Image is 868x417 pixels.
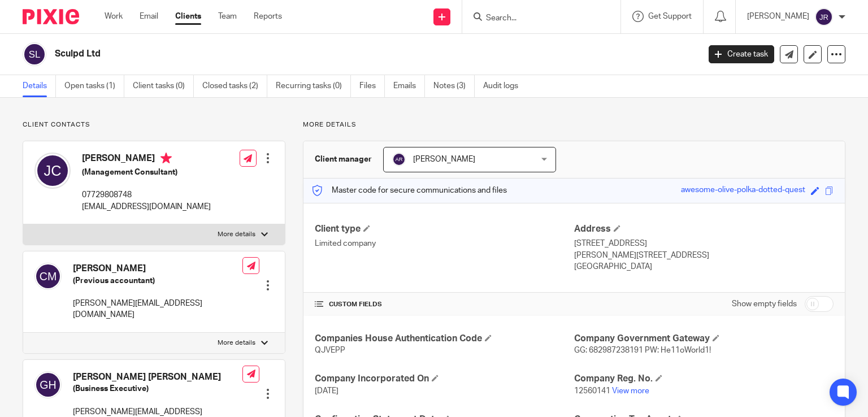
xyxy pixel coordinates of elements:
[202,75,267,97] a: Closed tasks (2)
[315,387,338,395] span: [DATE]
[312,185,507,196] p: Master code for secure communications and files
[34,371,62,398] img: svg%3E
[55,48,565,60] h2: Sculpd Ltd
[276,75,351,97] a: Recurring tasks (0)
[218,11,237,22] a: Team
[612,387,649,395] a: View more
[34,263,62,290] img: svg%3E
[160,153,172,164] i: Primary
[82,201,211,212] p: [EMAIL_ADDRESS][DOMAIN_NAME]
[133,75,194,97] a: Client tasks (0)
[747,11,809,22] p: [PERSON_NAME]
[254,11,282,22] a: Reports
[23,120,285,129] p: Client contacts
[82,167,211,178] h5: (Management Consultant)
[485,14,587,24] input: Search
[483,75,527,97] a: Audit logs
[574,223,834,235] h4: Address
[23,75,56,97] a: Details
[315,154,372,165] h3: Client manager
[73,298,242,321] p: [PERSON_NAME][EMAIL_ADDRESS][DOMAIN_NAME]
[23,42,46,66] img: svg%3E
[64,75,124,97] a: Open tasks (1)
[574,261,834,272] p: [GEOGRAPHIC_DATA]
[73,263,242,275] h4: [PERSON_NAME]
[433,75,475,97] a: Notes (3)
[392,153,406,166] img: svg%3E
[303,120,845,129] p: More details
[82,189,211,201] p: 07729808748
[175,11,201,22] a: Clients
[574,346,711,354] span: GG: 682987238191 PW: He11oWorld1!
[315,223,574,235] h4: Client type
[23,9,79,24] img: Pixie
[218,338,255,347] p: More details
[574,387,610,395] span: 12560141
[218,230,255,239] p: More details
[709,45,774,63] a: Create task
[73,371,242,383] h4: [PERSON_NAME] [PERSON_NAME]
[413,155,475,163] span: [PERSON_NAME]
[732,298,797,310] label: Show empty fields
[140,11,158,22] a: Email
[359,75,385,97] a: Files
[315,238,574,249] p: Limited company
[648,12,692,20] span: Get Support
[34,153,71,189] img: svg%3E
[574,373,834,385] h4: Company Reg. No.
[574,333,834,345] h4: Company Government Gateway
[574,250,834,261] p: [PERSON_NAME][STREET_ADDRESS]
[315,373,574,385] h4: Company Incorporated On
[73,275,242,286] h5: (Previous accountant)
[315,300,574,309] h4: CUSTOM FIELDS
[82,153,211,167] h4: [PERSON_NAME]
[574,238,834,249] p: [STREET_ADDRESS]
[105,11,123,22] a: Work
[73,383,242,394] h5: (Business Executive)
[315,346,345,354] span: QJVEPP
[681,184,805,197] div: awesome-olive-polka-dotted-quest
[815,8,833,26] img: svg%3E
[315,333,574,345] h4: Companies House Authentication Code
[393,75,425,97] a: Emails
